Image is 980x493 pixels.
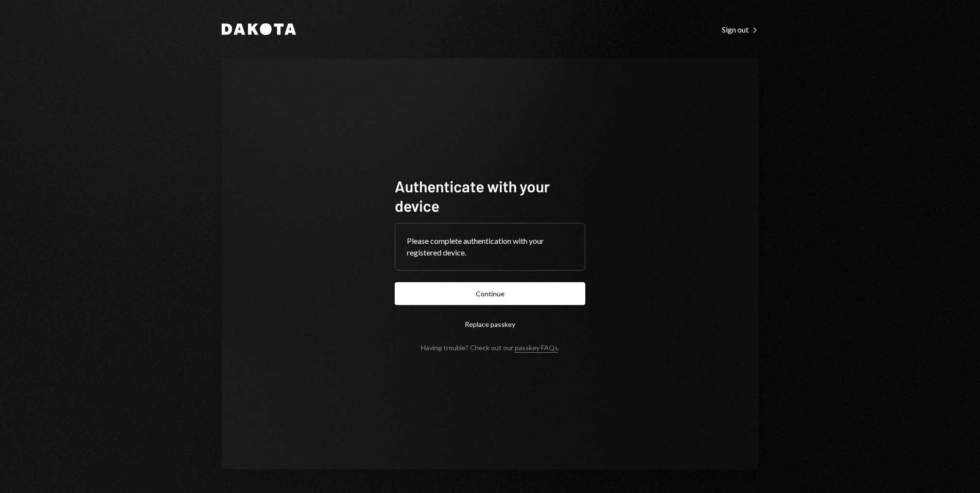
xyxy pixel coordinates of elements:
[722,24,758,34] a: Sign out
[722,25,758,34] div: Sign out
[395,176,585,215] h1: Authenticate with your device
[395,313,585,336] button: Replace passkey
[407,235,573,258] div: Please complete authentication with your registered device.
[515,343,558,353] a: passkey FAQs
[395,282,585,305] button: Continue
[421,343,560,352] div: Having trouble? Check out our .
